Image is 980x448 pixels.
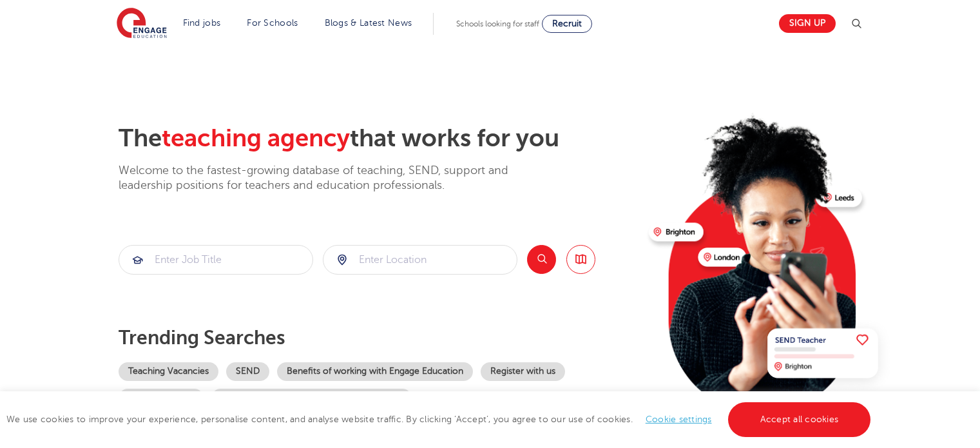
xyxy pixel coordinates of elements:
[527,245,556,274] button: Search
[552,19,582,28] span: Recruit
[119,362,218,381] a: Teaching Vacancies
[119,245,313,275] div: Submit
[119,326,639,349] p: Trending searches
[646,414,712,424] a: Cookie settings
[456,19,539,28] span: Schools looking for staff
[119,124,639,153] h2: The that works for you
[162,124,350,152] span: teaching agency
[119,246,312,274] input: Submit
[325,18,412,28] a: Blogs & Latest News
[247,18,298,28] a: For Schools
[323,245,517,275] div: Submit
[211,389,412,407] a: Our coverage across [GEOGRAPHIC_DATA]
[117,8,167,40] img: Engage Education
[779,14,836,33] a: Sign up
[728,402,871,437] a: Accept all cookies
[226,362,269,381] a: SEND
[277,362,473,381] a: Benefits of working with Engage Education
[323,246,517,274] input: Submit
[6,414,874,424] span: We use cookies to improve your experience, personalise content, and analyse website traffic. By c...
[119,389,204,407] a: Become a tutor
[542,15,592,33] a: Recruit
[119,163,544,193] p: Welcome to the fastest-growing database of teaching, SEND, support and leadership positions for t...
[183,18,221,28] a: Find jobs
[481,362,565,381] a: Register with us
